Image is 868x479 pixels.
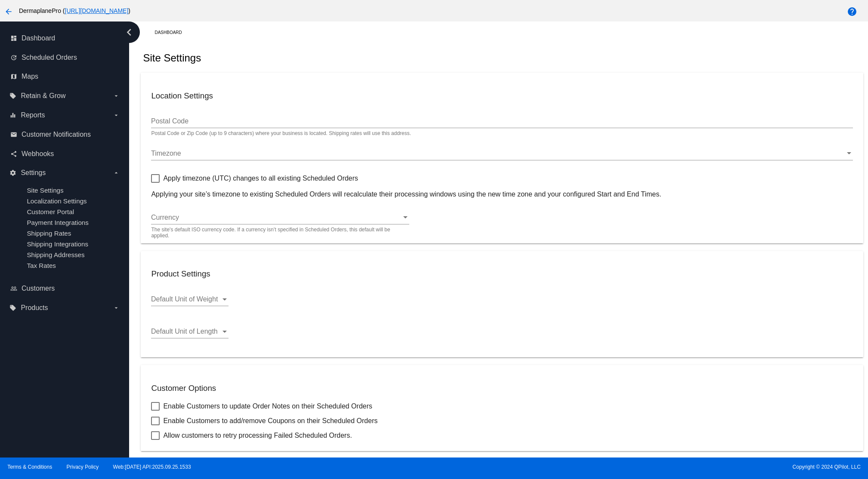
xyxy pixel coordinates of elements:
a: map Maps [10,70,120,83]
h2: Site Settings [143,52,201,64]
h3: Location Settings [151,91,853,101]
a: Customer Portal [27,208,74,215]
mat-hint: The site's default ISO currency code. If a currency isn’t specified in Scheduled Orders, this def... [151,227,404,239]
a: people_outline Customers [10,282,120,295]
span: Timezone [151,150,181,157]
mat-select: Default Unit of Length [151,328,229,335]
i: arrow_drop_down [113,92,120,99]
i: local_offer [9,304,16,311]
span: Copyright © 2024 QPilot, LLC [442,464,861,470]
a: Payment Integrations [27,219,89,226]
span: Retain & Grow [21,92,65,100]
i: settings [9,169,16,176]
i: arrow_drop_down [113,112,120,119]
a: Shipping Addresses [27,251,84,258]
h3: Customer Options [151,384,853,393]
span: Webhooks [22,150,54,158]
mat-select: Timezone [151,150,853,157]
a: [URL][DOMAIN_NAME] [65,7,129,14]
input: Postal Code [151,117,853,125]
span: Scheduled Orders [22,54,77,61]
a: Localization Settings [27,197,86,205]
span: Allow customers to retry processing Failed Scheduled Orders. [163,430,352,441]
a: update Scheduled Orders [10,51,120,64]
i: map [10,73,17,80]
span: Customer Notifications [22,131,91,138]
span: Products [21,304,48,312]
a: Dashboard [154,26,189,39]
span: Currency [151,214,179,221]
span: Default Unit of Weight [151,295,218,303]
i: local_offer [9,92,16,99]
span: Settings [21,169,46,177]
mat-icon: help [847,6,857,17]
i: arrow_drop_down [113,304,120,311]
span: DermaplanePro ( ) [19,7,130,14]
mat-icon: arrow_back [3,6,14,17]
mat-select: Default Unit of Weight [151,295,229,303]
a: Shipping Rates [27,230,71,237]
a: Tax Rates [27,262,56,269]
a: dashboard Dashboard [10,31,120,45]
i: update [10,54,17,61]
i: dashboard [10,35,17,42]
i: share [10,150,17,157]
i: arrow_drop_down [113,169,120,176]
span: Maps [22,73,38,80]
span: Enable Customers to update Order Notes on their Scheduled Orders [163,401,372,411]
span: Enable Customers to add/remove Coupons on their Scheduled Orders [163,416,377,426]
a: share Webhooks [10,147,120,161]
p: Applying your site’s timezone to existing Scheduled Orders will recalculate their processing wind... [151,190,853,198]
span: Customers [22,285,55,292]
a: Privacy Policy [67,464,99,470]
mat-select: Currency [151,214,409,221]
span: Reports [21,111,45,119]
a: Shipping Integrations [27,240,88,248]
div: Postal Code or Zip Code (up to 9 characters) where your business is located. Shipping rates will ... [151,131,411,137]
a: Web:[DATE] API:2025.09.25.1533 [113,464,191,470]
span: Apply timezone (UTC) changes to all existing Scheduled Orders [163,173,358,184]
i: chevron_left [122,25,136,39]
span: Default Unit of Length [151,328,218,335]
a: Site Settings [27,187,63,194]
span: Dashboard [22,34,55,42]
a: email Customer Notifications [10,128,120,141]
a: Terms & Conditions [7,464,52,470]
i: people_outline [10,285,17,292]
h3: Product Settings [151,269,853,279]
i: equalizer [9,112,16,119]
i: email [10,131,17,138]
